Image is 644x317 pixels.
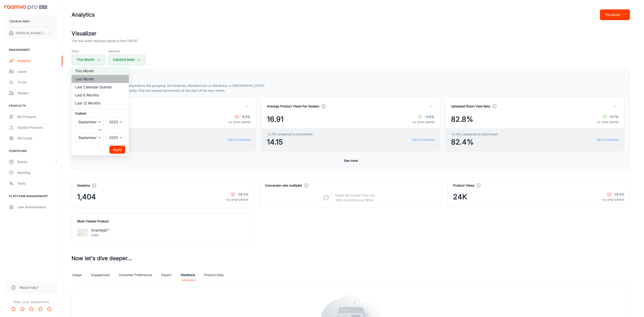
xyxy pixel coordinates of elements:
h6: to [76,127,124,132]
li: Last 6 Months [72,91,129,99]
li: Last 12 Months [72,99,129,107]
h6: Custom [75,111,125,116]
li: Last Calendar Quarter [72,83,129,91]
button: Apply [109,146,125,154]
li: Last Month [72,75,129,83]
li: This Month [72,67,129,75]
